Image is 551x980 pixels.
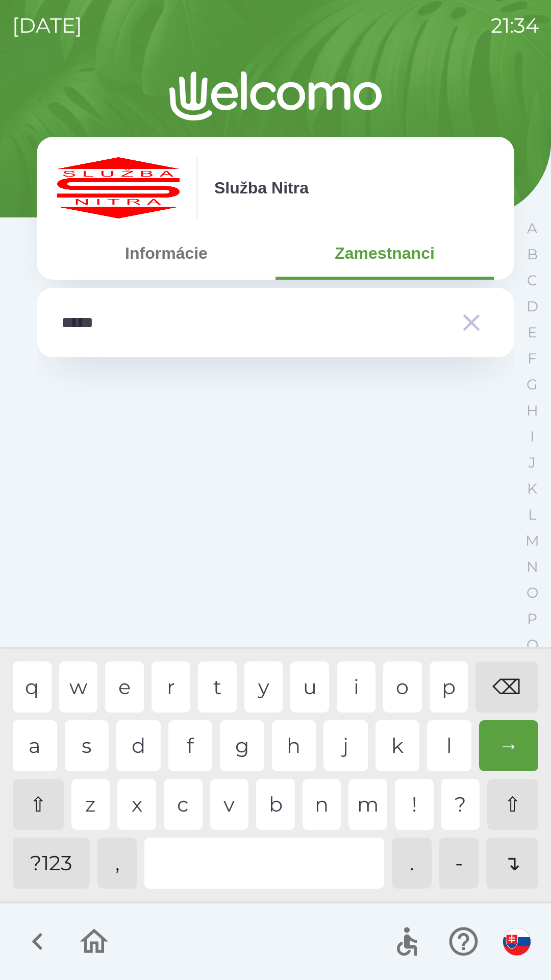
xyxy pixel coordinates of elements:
[57,235,275,272] button: Informácie
[57,157,180,218] img: c55f63fc-e714-4e15-be12-dfeb3df5ea30.png
[214,176,309,200] p: Služba Nitra
[503,928,531,955] img: sk flag
[37,71,514,120] img: Logo
[491,10,539,41] p: 21:34
[275,235,494,272] button: Zamestnanci
[12,10,82,41] p: [DATE]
